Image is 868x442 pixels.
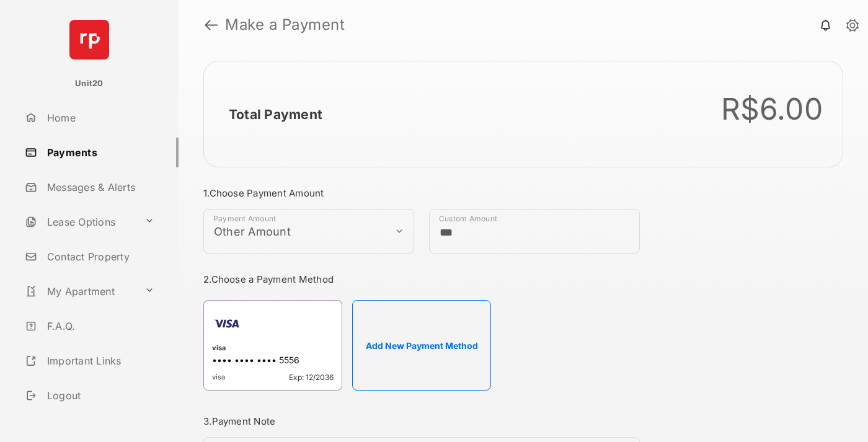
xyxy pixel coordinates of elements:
[20,172,179,202] a: Messages & Alerts
[203,300,342,391] div: visa•••• •••• •••• 5556visaExp: 12/2036
[352,300,491,391] button: Add New Payment Method
[229,107,322,122] h2: Total Payment
[20,276,139,306] a: My Apartment
[20,103,179,133] a: Home
[212,373,225,382] span: visa
[225,17,345,32] strong: Make a Payment
[203,273,640,285] h3: 2. Choose a Payment Method
[75,77,104,90] p: Unit20
[721,91,823,127] div: R$6.00
[69,20,109,60] img: svg+xml;base64,PHN2ZyB4bWxucz0iaHR0cDovL3d3dy53My5vcmcvMjAwMC9zdmciIHdpZHRoPSI2NCIgaGVpZ2h0PSI2NC...
[212,343,334,355] div: visa
[20,381,179,410] a: Logout
[20,311,179,341] a: F.A.Q.
[20,242,179,272] a: Contact Property
[203,415,640,427] h3: 3. Payment Note
[20,346,159,376] a: Important Links
[20,207,139,237] a: Lease Options
[203,187,640,199] h3: 1. Choose Payment Amount
[289,373,334,382] span: Exp: 12/2036
[212,355,334,368] div: •••• •••• •••• 5556
[20,138,179,167] a: Payments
